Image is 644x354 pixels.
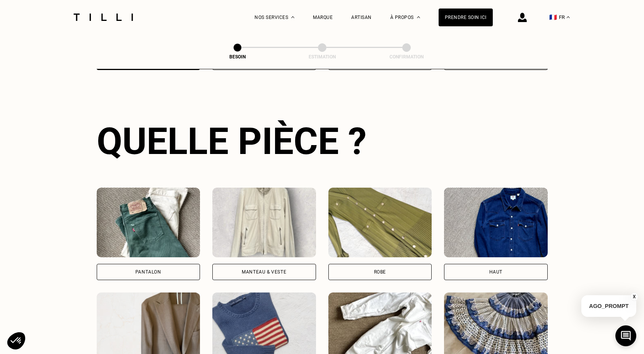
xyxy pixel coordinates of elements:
[71,14,136,21] img: Logo du service de couturière Tilli
[489,270,502,274] div: Haut
[97,188,200,257] img: Tilli retouche votre Pantalon
[567,16,570,18] img: menu déroulant
[284,54,361,60] div: Estimation
[581,295,636,317] p: AGO_PROMPT
[328,188,432,257] img: Tilli retouche votre Robe
[242,270,286,274] div: Manteau & Veste
[291,16,294,18] img: Menu déroulant
[368,54,445,60] div: Confirmation
[439,9,493,26] a: Prendre soin ici
[444,188,548,257] img: Tilli retouche votre Haut
[417,16,420,18] img: Menu déroulant à propos
[374,270,386,274] div: Robe
[630,292,638,301] button: X
[212,188,316,257] img: Tilli retouche votre Manteau & Veste
[199,54,276,60] div: Besoin
[135,270,161,274] div: Pantalon
[549,14,557,21] span: 🇫🇷
[313,15,333,20] a: Marque
[518,13,527,22] img: icône connexion
[97,120,548,163] div: Quelle pièce ?
[351,15,372,20] a: Artisan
